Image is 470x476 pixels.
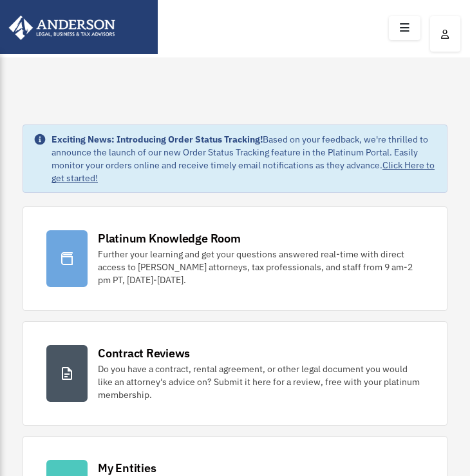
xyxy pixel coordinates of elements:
[98,460,156,476] div: My Entities
[98,248,424,286] div: Further your learning and get your questions answered real-time with direct access to [PERSON_NAM...
[52,159,435,184] a: Click Here to get started!
[98,362,424,401] div: Do you have a contract, rental agreement, or other legal document you would like an attorney's ad...
[52,133,437,184] div: Based on your feedback, we're thrilled to announce the launch of our new Order Status Tracking fe...
[52,134,263,145] strong: Exciting News: Introducing Order Status Tracking!
[98,230,241,246] div: Platinum Knowledge Room
[23,206,447,311] a: Platinum Knowledge Room Further your learning and get your questions answered real-time with dire...
[98,345,190,361] div: Contract Reviews
[23,321,447,426] a: Contract Reviews Do you have a contract, rental agreement, or other legal document you would like...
